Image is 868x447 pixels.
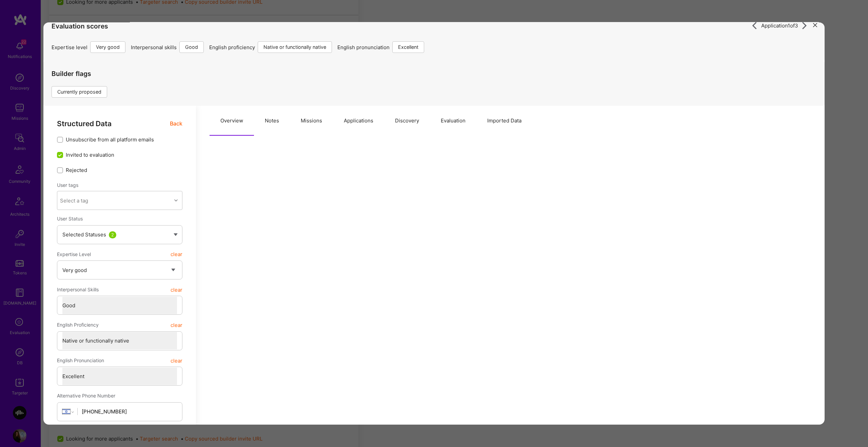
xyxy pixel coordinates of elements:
button: clear [171,354,182,367]
span: Application 1 of 3 [761,22,798,29]
button: Evaluation [430,106,476,136]
span: Interpersonal skills [131,44,177,51]
button: Overview [210,106,254,136]
div: Select a tag [60,197,88,204]
button: Notes [254,106,290,136]
i: icon Chevron [174,199,178,202]
span: English pronunciation [337,44,390,51]
span: Alternative Phone Number [57,393,115,399]
h4: Builder flags [52,70,113,78]
span: English Pronunciation [57,354,104,367]
button: clear [171,319,182,331]
span: Expertise Level [57,248,91,260]
span: User Status [57,216,83,221]
div: 2 [109,231,116,238]
div: Excellent [392,41,424,53]
div: modal [43,22,825,425]
i: icon Close [813,23,817,27]
span: Selected Statuses [62,231,106,238]
div: Currently proposed [52,86,107,98]
div: Very good [90,41,125,53]
span: Interpersonal Skills [57,284,99,296]
button: clear [171,284,182,296]
span: Invited to evaluation [66,151,114,158]
img: caret [174,233,178,236]
h4: Evaluation scores [52,22,816,30]
button: clear [171,248,182,260]
input: +1 (000) 000-0000 [82,403,177,420]
i: icon ArrowRight [751,22,758,30]
label: User tags [57,182,78,188]
div: Native or functionally native [258,41,332,53]
button: Missions [290,106,333,136]
i: icon ArrowRight [801,22,809,30]
div: Good [179,41,204,53]
span: English Proficiency [57,319,99,331]
span: Structured Data [57,119,112,128]
button: Discovery [384,106,430,136]
span: Back [170,119,182,128]
button: Applications [333,106,384,136]
span: Rejected [66,167,87,174]
span: Expertise level [52,44,87,51]
span: Unsubscribe from all platform emails [66,136,154,143]
button: Imported Data [476,106,532,136]
span: English proficiency [209,44,255,51]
